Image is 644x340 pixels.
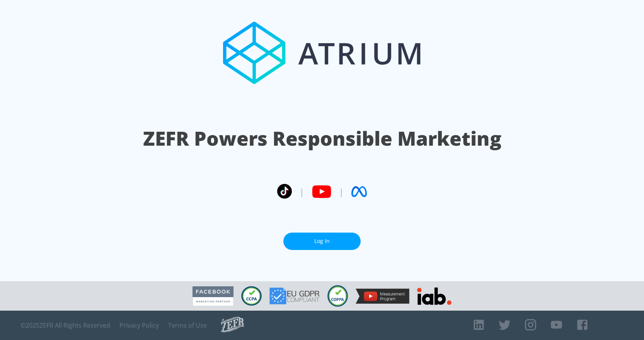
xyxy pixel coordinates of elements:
a: Privacy Policy [119,321,159,329]
span: | [339,186,344,197]
img: IAB [417,287,451,305]
span: | [300,186,304,197]
img: GDPR Compliant [269,287,320,304]
h1: ZEFR Powers Responsible Marketing [143,125,501,152]
img: COPPA Compliant [327,285,348,307]
a: Terms of Use [168,321,207,329]
img: YouTube Measurement Program [356,289,409,304]
img: CCPA Compliant [241,286,262,306]
a: Log In [283,233,361,250]
img: Facebook Marketing Partner [193,286,233,306]
span: © 2025 ZEFR All Rights Reserved [20,321,110,329]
